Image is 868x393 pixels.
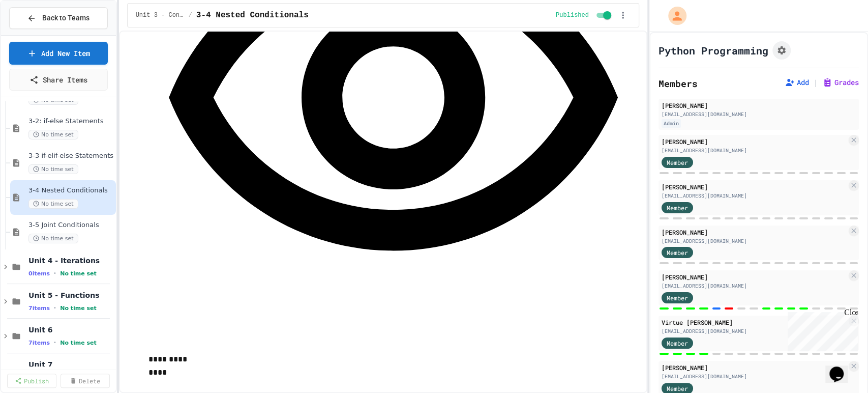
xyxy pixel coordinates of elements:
[28,186,114,195] span: 3-4 Nested Conditionals
[28,164,78,174] span: No time set
[662,137,847,146] div: [PERSON_NAME]
[813,76,818,89] span: |
[60,270,97,277] span: No time set
[28,152,114,160] span: 3-3 if-elif-else Statements
[61,374,110,388] a: Delete
[28,117,114,126] span: 3-2: if-else Statements
[28,340,50,346] span: 7 items
[662,237,847,245] div: [EMAIL_ADDRESS][DOMAIN_NAME]
[28,199,78,209] span: No time set
[556,11,589,19] span: Published
[60,305,97,312] span: No time set
[667,203,688,212] span: Member
[556,9,613,21] div: Content is published and visible to students
[662,373,847,380] div: [EMAIL_ADDRESS][DOMAIN_NAME]
[42,13,89,23] span: Back to Teams
[659,76,698,91] h2: Members
[667,293,688,302] span: Member
[4,4,70,65] div: Chat with us now!Close
[28,130,78,139] span: No time set
[667,248,688,257] span: Member
[662,182,847,191] div: [PERSON_NAME]
[28,291,114,300] span: Unit 5 - Functions
[7,374,56,388] a: Publish
[28,305,50,312] span: 7 items
[662,228,847,237] div: [PERSON_NAME]
[60,340,97,346] span: No time set
[772,41,791,60] button: Assignment Settings
[136,11,185,19] span: Unit 3 - Conditionals
[28,325,114,334] span: Unit 6
[662,101,856,110] div: [PERSON_NAME]
[785,77,809,88] button: Add
[662,119,681,128] div: Admin
[662,110,856,118] div: [EMAIL_ADDRESS][DOMAIN_NAME]
[54,304,56,312] span: •
[28,234,78,243] span: No time set
[825,352,858,383] iframe: chat widget
[667,384,688,393] span: Member
[662,327,847,335] div: [EMAIL_ADDRESS][DOMAIN_NAME]
[196,9,309,21] span: 3-4 Nested Conditionals
[662,147,847,154] div: [EMAIL_ADDRESS][DOMAIN_NAME]
[667,158,688,167] span: Member
[28,221,114,230] span: 3-5 Joint Conditionals
[662,363,847,372] div: [PERSON_NAME]
[662,192,847,200] div: [EMAIL_ADDRESS][DOMAIN_NAME]
[9,69,108,91] a: Share Items
[54,269,56,277] span: •
[662,272,847,282] div: [PERSON_NAME]
[28,360,114,369] span: Unit 7
[28,270,50,277] span: 0 items
[9,7,108,29] button: Back to Teams
[659,43,768,58] h1: Python Programming
[9,42,108,65] a: Add New Item
[662,282,847,290] div: [EMAIL_ADDRESS][DOMAIN_NAME]
[822,77,859,88] button: Grades
[657,4,689,27] div: My Account
[667,339,688,348] span: Member
[662,318,847,327] div: Virtue [PERSON_NAME]
[189,11,192,19] span: /
[784,308,858,351] iframe: chat widget
[28,256,114,265] span: Unit 4 - Iterations
[54,339,56,347] span: •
